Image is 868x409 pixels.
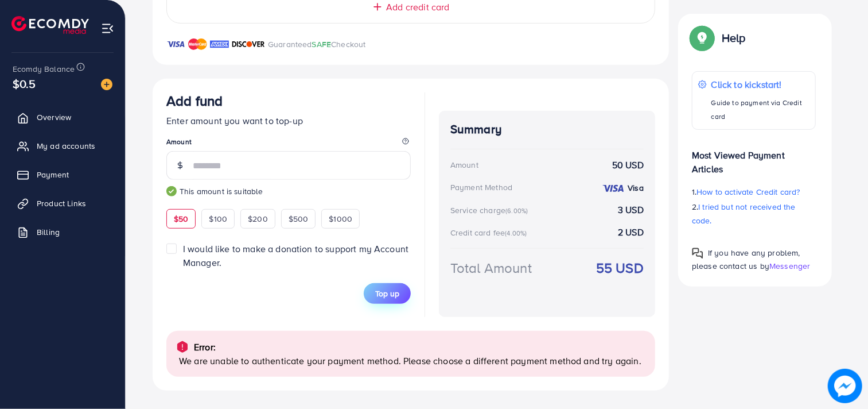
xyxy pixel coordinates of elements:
[188,37,207,51] img: brand
[329,213,352,225] span: $1000
[602,184,625,193] img: credit
[209,213,227,225] span: $100
[450,182,512,193] div: Payment Method
[174,213,188,225] span: $50
[612,159,644,172] strong: 50 USD
[769,260,810,272] span: Messenger
[692,139,816,176] p: Most Viewed Payment Articles
[692,185,816,199] p: 1.
[13,63,75,75] span: Ecomdy Balance
[386,1,449,14] span: Add credit card
[618,203,644,217] strong: 3 USD
[166,186,411,197] small: This amount is suitable
[37,140,95,152] span: My ad accounts
[450,204,531,216] div: Service charge
[692,201,796,226] span: I tried but not received the code.
[248,213,268,225] span: $200
[450,227,531,238] div: Credit card fee
[505,229,527,238] small: (4.00%)
[722,31,746,45] p: Help
[828,369,862,403] img: image
[596,258,644,278] strong: 55 USD
[166,114,411,128] p: Enter amount you want to top-up
[289,213,309,225] span: $500
[166,37,185,51] img: brand
[37,111,71,123] span: Overview
[9,163,116,186] a: Payment
[692,248,703,259] img: Popup guide
[13,75,36,92] span: $0.5
[364,283,411,304] button: Top up
[101,22,114,35] img: menu
[696,186,800,198] span: How to activate Credit card?
[9,221,116,244] a: Billing
[9,192,116,215] a: Product Links
[183,242,408,268] span: I would like to make a donation to support my Account Manager.
[450,258,532,278] div: Total Amount
[375,288,399,299] span: Top up
[166,137,411,151] legend: Amount
[37,226,60,238] span: Billing
[166,186,177,196] img: guide
[450,122,644,137] h4: Summary
[618,226,644,239] strong: 2 USD
[312,38,332,50] span: SAFE
[711,78,809,91] p: Click to kickstart!
[711,96,809,124] p: Guide to payment via Credit card
[210,37,229,51] img: brand
[505,206,528,215] small: (6.00%)
[9,106,116,129] a: Overview
[176,340,189,354] img: alert
[268,37,366,51] p: Guaranteed Checkout
[166,92,223,109] h3: Add fund
[692,247,800,272] span: If you have any problem, please contact us by
[194,340,216,354] p: Error:
[628,182,644,194] strong: Visa
[692,200,816,227] p: 2.
[450,159,478,171] div: Amount
[101,79,112,90] img: image
[9,134,116,157] a: My ad accounts
[179,354,646,368] p: We are unable to authenticate your payment method. Please choose a different payment method and t...
[232,37,265,51] img: brand
[37,198,86,209] span: Product Links
[11,16,89,34] img: logo
[692,28,713,48] img: Popup guide
[37,169,69,180] span: Payment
